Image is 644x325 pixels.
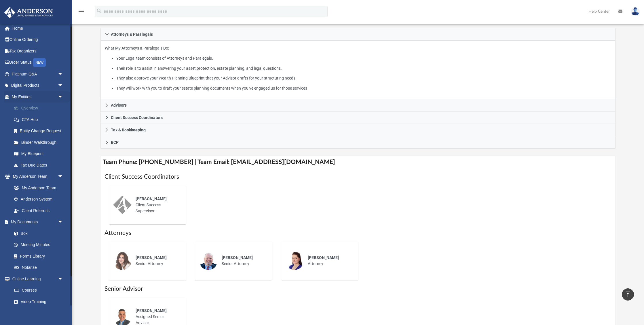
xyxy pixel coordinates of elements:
span: arrow_drop_down [58,91,69,103]
span: Attorneys & Paralegals [111,32,153,36]
a: Box [8,228,66,239]
a: BCP [100,136,615,149]
a: Online Learningarrow_drop_down [4,273,69,285]
span: BCP [111,140,119,144]
li: Your Legal team consists of Attorneys and Paralegals. [116,55,611,62]
span: Advisors [111,103,127,107]
p: What My Attorneys & Paralegals Do: [105,45,611,92]
li: Their role is to assist in answering your asset protection, estate planning, and legal questions. [116,65,611,72]
span: Client Success Coordinators [111,116,163,120]
img: User Pic [631,7,640,16]
h1: Senior Advisor [105,285,611,293]
span: Tax & Bookkeeping [111,128,146,132]
a: Binder Walkthrough [8,137,72,148]
a: Advisors [100,99,615,112]
div: Client Success Supervisor [132,192,182,218]
a: My Entitiesarrow_drop_down [4,91,72,103]
a: vertical_align_top [622,288,634,301]
a: Entity Change Request [8,125,72,137]
a: Forms Library [8,250,66,262]
a: Order StatusNEW [4,57,72,69]
div: Attorneys & Paralegals [100,41,615,99]
a: Courses [8,285,69,296]
span: [PERSON_NAME] [136,255,167,260]
h4: Team Phone: [PHONE_NUMBER] | Team Email: [EMAIL_ADDRESS][DOMAIN_NAME] [100,156,615,169]
div: Senior Attorney [132,251,182,271]
span: arrow_drop_down [58,216,69,228]
a: Overview [8,103,72,114]
span: arrow_drop_down [58,68,69,80]
img: thumbnail [113,196,132,214]
a: My Anderson Teamarrow_drop_down [4,171,69,182]
span: [PERSON_NAME] [308,255,339,260]
a: Attorneys & Paralegals [100,28,615,41]
a: Meeting Minutes [8,239,69,251]
span: [PERSON_NAME] [222,255,253,260]
img: thumbnail [285,252,304,270]
img: Anderson Advisors Platinum Portal [3,7,55,18]
span: arrow_drop_down [58,80,69,92]
span: arrow_drop_down [58,171,69,183]
div: Senior Attorney [218,251,268,271]
a: Platinum Q&Aarrow_drop_down [4,68,72,80]
h1: Attorneys [105,229,611,237]
a: Digital Productsarrow_drop_down [4,80,72,91]
a: Tax & Bookkeeping [100,124,615,136]
a: menu [78,11,85,15]
a: Home [4,22,72,34]
i: menu [78,8,85,15]
div: NEW [33,58,46,67]
a: Online Ordering [4,34,72,46]
a: Notarize [8,262,69,273]
a: My Documentsarrow_drop_down [4,216,69,228]
a: Client Success Coordinators [100,112,615,124]
a: My Blueprint [8,148,69,160]
img: thumbnail [113,252,132,270]
h1: Client Success Coordinators [105,173,611,181]
span: [PERSON_NAME] [136,308,167,313]
i: vertical_align_top [624,291,631,298]
div: Attorney [304,251,354,271]
a: Tax Organizers [4,45,72,57]
img: thumbnail [199,252,218,270]
a: My Anderson Team [8,182,66,194]
li: They also approve your Wealth Planning Blueprint that your Advisor drafts for your structuring ne... [116,75,611,82]
a: Tax Due Dates [8,159,72,171]
a: Video Training [8,296,66,307]
span: arrow_drop_down [58,273,69,285]
i: search [96,8,102,14]
a: Anderson System [8,194,69,205]
a: CTA Hub [8,114,72,125]
a: Client Referrals [8,205,69,216]
li: They will work with you to draft your estate planning documents when you’ve engaged us for those ... [116,85,611,92]
span: [PERSON_NAME] [136,196,167,201]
